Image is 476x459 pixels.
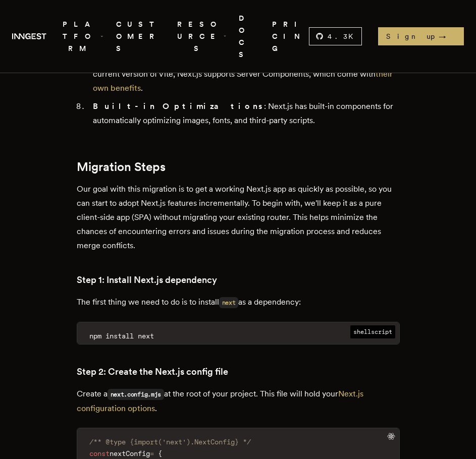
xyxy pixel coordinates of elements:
[176,18,227,55] span: RESOURCES
[439,31,456,41] span: →
[89,449,110,457] span: const
[150,449,154,457] span: =
[176,12,227,61] button: RESOURCES
[378,27,464,45] a: Sign up
[328,31,359,41] span: 4.3 K
[89,332,154,340] span: npm install next
[116,12,164,61] a: CUSTOMERS
[219,297,239,308] code: next
[239,12,260,61] a: DOCS
[77,387,400,416] p: Create a at the root of your project. This file will hold your .
[77,273,400,287] h3: Step 1: Install Next.js dependency
[90,99,400,128] li: : Next.js has built-in components for automatically optimizing images, fonts, and third-party scr...
[90,53,400,95] li: : Unlike the current version of Vite, Next.js supports Server Components, which come with .
[77,295,400,310] p: The first thing we need to do is to install as a dependency:
[350,325,395,338] span: shellscript
[108,389,165,400] code: next.config.mjs
[89,438,251,446] span: /** @type {import('next').NextConfig} */
[158,449,162,457] span: {
[77,160,400,174] h2: Migration Steps
[110,449,150,457] span: nextConfig
[272,12,309,61] a: PRICING
[93,101,264,111] strong: Built-in Optimizations
[219,297,239,307] a: next
[59,12,104,61] button: PLATFORM
[77,182,400,253] p: Our goal with this migration is to get a working Next.js app as quickly as possible, so you can s...
[59,18,104,55] span: PLATFORM
[77,365,400,379] h3: Step 2: Create the Next.js config file
[77,389,364,413] a: Next.js configuration options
